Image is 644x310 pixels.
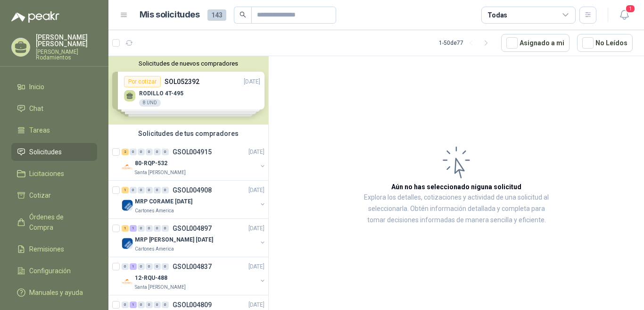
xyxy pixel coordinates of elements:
[29,168,64,179] span: Licitaciones
[135,159,167,168] p: 80-RQP-532
[122,161,133,173] img: Company Logo
[130,302,137,308] div: 1
[154,263,161,270] div: 0
[29,287,83,298] span: Manuales y ayuda
[248,186,264,195] p: [DATE]
[29,190,51,201] span: Cotizar
[29,212,88,233] span: Órdenes de Compra
[122,225,129,232] div: 1
[248,262,264,271] p: [DATE]
[487,10,507,20] div: Todas
[135,169,186,176] p: Santa [PERSON_NAME]
[29,147,62,157] span: Solicitudes
[108,125,268,142] div: Solicitudes de tus compradores
[173,302,212,308] p: GSOL004809
[36,34,97,47] p: [PERSON_NAME] [PERSON_NAME]
[122,184,266,215] a: 1 0 0 0 0 0 GSOL004908[DATE] Company LogoMRP CORAME [DATE]Cartones America
[138,149,145,155] div: 0
[108,56,268,125] div: Solicitudes de nuevos compradoresPor cotizarSOL052392[DATE] RODILLO 4T-4958 UNDPor cotizarSOL0524...
[248,148,264,157] p: [DATE]
[248,301,264,310] p: [DATE]
[11,186,97,204] a: Cotizar
[616,7,633,24] button: 1
[122,276,133,287] img: Company Logo
[146,225,153,232] div: 0
[138,263,145,270] div: 0
[11,143,97,161] a: Solicitudes
[146,302,153,308] div: 0
[154,149,161,155] div: 0
[122,223,266,253] a: 1 1 0 0 0 0 GSOL004897[DATE] Company LogoMRP [PERSON_NAME] [DATE]Cartones America
[130,225,137,232] div: 1
[130,263,137,270] div: 1
[140,8,200,22] h1: Mis solicitudes
[248,224,264,233] p: [DATE]
[122,149,129,155] div: 2
[11,78,97,96] a: Inicio
[173,263,212,270] p: GSOL004837
[239,11,246,18] span: search
[29,103,43,114] span: Chat
[146,187,153,193] div: 0
[29,82,44,92] span: Inicio
[11,208,97,236] a: Órdenes de Compra
[154,187,161,193] div: 0
[162,302,169,308] div: 0
[36,49,97,60] p: [PERSON_NAME] Rodamientos
[207,9,226,21] span: 143
[29,244,64,254] span: Remisiones
[391,182,521,192] h3: Aún no has seleccionado niguna solicitud
[135,235,213,244] p: MRP [PERSON_NAME] [DATE]
[29,125,50,135] span: Tareas
[11,240,97,258] a: Remisiones
[122,238,133,249] img: Company Logo
[625,4,636,13] span: 1
[112,60,264,67] button: Solicitudes de nuevos compradores
[501,34,570,52] button: Asignado a mi
[135,207,174,215] p: Cartones America
[11,262,97,280] a: Configuración
[135,274,167,283] p: 12-RQU-488
[146,263,153,270] div: 0
[122,146,266,176] a: 2 0 0 0 0 0 GSOL004915[DATE] Company Logo80-RQP-532Santa [PERSON_NAME]
[122,302,129,308] div: 0
[11,11,59,23] img: Logo peakr
[138,225,145,232] div: 0
[162,187,169,193] div: 0
[439,35,494,50] div: 1 - 50 de 77
[11,100,97,117] a: Chat
[29,266,71,276] span: Configuración
[122,200,133,211] img: Company Logo
[138,187,145,193] div: 0
[173,187,212,193] p: GSOL004908
[130,187,137,193] div: 0
[135,245,174,253] p: Cartones America
[122,187,129,193] div: 1
[162,149,169,155] div: 0
[363,192,550,226] p: Explora los detalles, cotizaciones y actividad de una solicitud al seleccionarla. Obtén informaci...
[162,263,169,270] div: 0
[154,302,161,308] div: 0
[122,263,129,270] div: 0
[154,225,161,232] div: 0
[11,121,97,139] a: Tareas
[146,149,153,155] div: 0
[138,302,145,308] div: 0
[11,165,97,183] a: Licitaciones
[122,261,266,291] a: 0 1 0 0 0 0 GSOL004837[DATE] Company Logo12-RQU-488Santa [PERSON_NAME]
[173,225,212,232] p: GSOL004897
[173,149,212,155] p: GSOL004915
[135,197,192,206] p: MRP CORAME [DATE]
[130,149,137,155] div: 0
[162,225,169,232] div: 0
[11,284,97,302] a: Manuales y ayuda
[577,34,633,52] button: No Leídos
[135,284,186,291] p: Santa [PERSON_NAME]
